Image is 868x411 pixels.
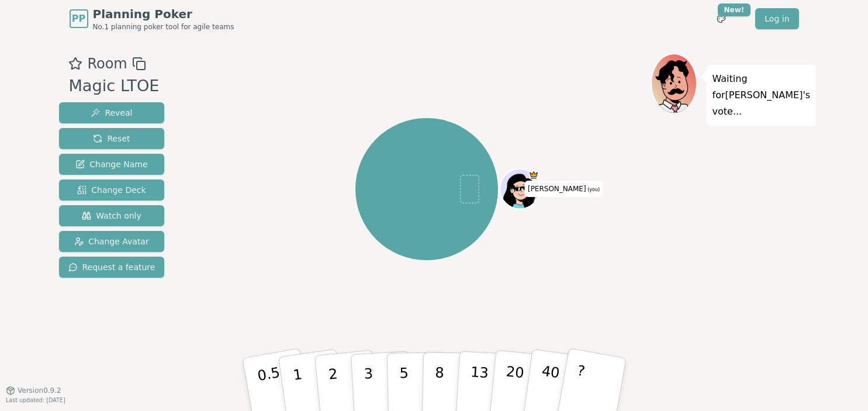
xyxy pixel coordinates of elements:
span: (you) [586,187,600,192]
span: Change Avatar [74,236,149,247]
button: Request a feature [59,257,165,278]
span: Watch only [82,210,141,222]
span: PP [72,12,85,26]
a: Log in [755,8,798,29]
span: Reveal [91,107,132,119]
div: Magic LTOE [68,74,159,98]
a: PPPlanning PokerNo.1 planning poker tool for agile teams [70,6,234,32]
span: silvia is the host [528,170,538,180]
span: Click to change your name [525,181,603,197]
button: Click to change your avatar [501,170,538,208]
span: Reset [93,133,130,144]
button: Add as favourite [68,53,82,74]
button: Change Name [59,154,165,175]
span: Change Deck [77,184,146,196]
button: Change Avatar [59,231,165,252]
span: Last updated: [DATE] [6,397,65,403]
button: New! [711,8,732,29]
button: Version0.9.2 [6,386,61,395]
button: Watch only [59,205,165,226]
button: Reveal [59,102,165,123]
span: Request a feature [68,261,155,273]
button: Change Deck [59,179,165,201]
span: Room [87,53,127,74]
span: No.1 planning poker tool for agile teams [93,22,234,32]
span: Change Name [75,158,147,170]
button: Reset [59,128,165,149]
span: Planning Poker [93,6,234,22]
p: Waiting for [PERSON_NAME] 's vote... [713,71,811,120]
span: Version 0.9.2 [18,386,61,395]
div: New! [718,4,751,16]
